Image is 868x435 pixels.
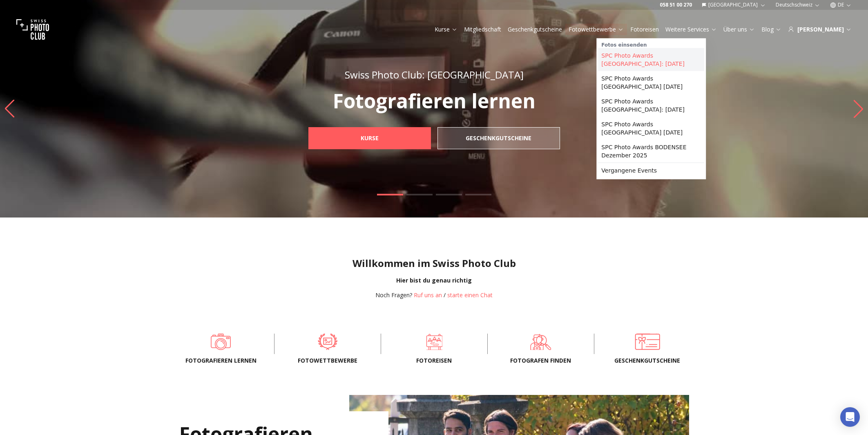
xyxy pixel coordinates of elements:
[437,127,560,149] a: Geschenkgutscheine
[361,134,379,142] b: Kurse
[461,24,504,35] button: Mitgliedschaft
[7,257,861,270] h1: Willkommen im Swiss Photo Club
[7,276,861,285] div: Hier bist du genau richtig
[630,25,659,34] a: Fotoreisen
[501,357,581,365] span: Fotografen finden
[788,25,852,34] div: [PERSON_NAME]
[435,25,457,34] a: Kurse
[840,407,860,427] div: Open Intercom Messenger
[569,25,624,34] a: Fotowettbewerbe
[288,357,368,365] span: Fotowettbewerbe
[758,24,785,35] button: Blog
[508,25,562,34] a: Geschenkgutscheine
[723,25,755,34] a: Über uns
[181,334,261,350] a: Fotografieren lernen
[720,24,758,35] button: Über uns
[345,68,524,81] span: Swiss Photo Club: [GEOGRAPHIC_DATA]
[607,357,687,365] span: Geschenkgutscheine
[394,357,474,365] span: Fotoreisen
[761,25,781,34] a: Blog
[375,291,412,299] span: Noch Fragen?
[501,334,581,350] a: Fotografen finden
[375,291,493,299] div: /
[665,25,717,34] a: Weitere Services
[308,127,431,149] a: Kurse
[598,117,704,140] a: SPC Photo Awards [GEOGRAPHIC_DATA] [DATE]
[662,24,720,35] button: Weitere Services
[598,94,704,117] a: SPC Photo Awards [GEOGRAPHIC_DATA]: [DATE]
[288,334,368,350] a: Fotowettbewerbe
[290,91,578,111] p: Fotografieren lernen
[394,334,474,350] a: Fotoreisen
[598,40,704,48] div: Fotos einsenden
[598,140,704,163] a: SPC Photo Awards BODENSEE Dezember 2025
[565,24,627,35] button: Fotowettbewerbe
[598,48,704,71] a: SPC Photo Awards [GEOGRAPHIC_DATA]: [DATE]
[16,13,49,46] img: Swiss photo club
[431,24,461,35] button: Kurse
[504,24,565,35] button: Geschenkgutscheine
[466,134,531,142] b: Geschenkgutscheine
[447,291,493,299] button: starte einen Chat
[598,163,704,178] a: Vergangene Events
[414,291,442,299] a: Ruf uns an
[607,334,687,350] a: Geschenkgutscheine
[598,71,704,94] a: SPC Photo Awards [GEOGRAPHIC_DATA] [DATE]
[181,357,261,365] span: Fotografieren lernen
[627,24,662,35] button: Fotoreisen
[464,25,501,34] a: Mitgliedschaft
[660,2,692,8] a: 058 51 00 270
